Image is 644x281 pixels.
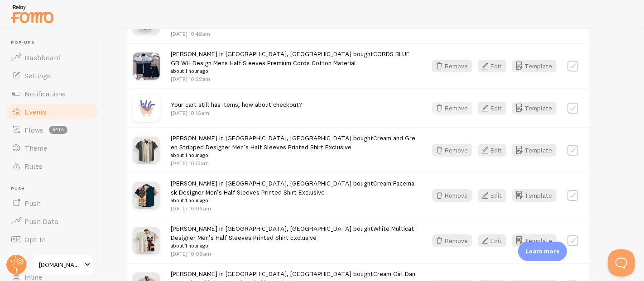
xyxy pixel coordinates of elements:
button: Template [512,189,557,202]
a: Edit [478,234,512,247]
a: Flows beta [5,121,99,139]
a: Cream Facemask Designer Men's Half Sleeves Printed Shirt Exclusive [171,179,414,196]
span: Push [24,199,41,208]
a: Cream and Green Stripped Designer Men's Half Sleeves Printed Shirt Exclusive [171,134,415,151]
a: White Multicat Designer Men's Half Sleeves Printed Shirt Exclusive [171,224,414,241]
a: CORDS BLUE GR WH Design Mens Half Sleeves Premium Cords Cotton Material [171,50,410,67]
button: Template [512,60,557,72]
img: CORDS_BL_GR_WH_1_07bc749c-77e2-4116-96af-a9baae6f551e.webp [133,52,160,80]
small: about 1 hour ago [171,242,416,250]
span: beta [49,126,67,134]
span: [PERSON_NAME] in [GEOGRAPHIC_DATA], [GEOGRAPHIC_DATA] bought [171,179,416,205]
span: Settings [24,71,51,80]
span: Rules [24,162,43,171]
a: Edit [478,144,512,157]
a: Settings [5,67,99,85]
button: Template [512,144,557,157]
span: Push [11,186,99,192]
button: Edit [478,189,506,202]
span: [PERSON_NAME] in [GEOGRAPHIC_DATA], [GEOGRAPHIC_DATA] bought [171,224,416,250]
p: [DATE] 10:06am [171,250,416,257]
button: Remove [432,60,472,72]
a: Theme [5,139,99,157]
button: Remove [432,144,472,157]
p: Learn more [525,247,560,256]
button: Template [512,102,557,114]
a: Edit [478,189,512,202]
small: about 1 hour ago [171,151,416,159]
a: [DOMAIN_NAME] [33,254,94,276]
span: Flows [24,125,43,134]
div: Learn more [518,242,567,261]
img: purchase.jpg [133,95,160,122]
span: Notifications [24,89,66,98]
button: Template [512,234,557,247]
p: [DATE] 10:22am [171,75,416,83]
a: Opt-In [5,230,99,248]
span: Your cart still has items, how about checkout? [171,100,302,109]
button: Remove [432,102,472,114]
a: Dashboard [5,48,99,67]
span: [DOMAIN_NAME] [39,259,82,270]
a: Edit [478,60,512,72]
button: Remove [432,189,472,202]
img: CreamFacemask_1.webp [133,182,160,209]
button: Edit [478,60,506,72]
a: Edit [478,102,512,114]
span: Theme [24,143,47,152]
a: Rules [5,157,99,175]
p: [DATE] 10:12am [171,159,416,167]
span: Push Data [24,217,58,226]
img: fomo-relay-logo-orange.svg [10,2,55,25]
span: [PERSON_NAME] in [GEOGRAPHIC_DATA], [GEOGRAPHIC_DATA] bought [171,50,416,75]
img: White_Multicat_4.webp [133,227,160,254]
a: Push [5,194,99,212]
button: Edit [478,234,506,247]
p: [DATE] 10:06am [171,205,416,212]
span: Pop-ups [11,40,99,46]
span: Opt-In [24,235,46,244]
iframe: Help Scout Beacon - Open [608,249,635,276]
small: about 1 hour ago [171,67,416,75]
span: [PERSON_NAME] in [GEOGRAPHIC_DATA], [GEOGRAPHIC_DATA] bought [171,134,416,159]
span: Events [24,107,47,116]
button: Edit [478,102,506,114]
a: Push Data [5,212,99,230]
p: [DATE] 10:16am [171,109,302,117]
a: Events [5,103,99,121]
small: about 1 hour ago [171,196,416,205]
span: Dashboard [24,53,61,62]
img: CreamandGreenStriped_4.webp [133,137,160,164]
p: [DATE] 10:42am [171,30,416,38]
button: Remove [432,234,472,247]
a: Notifications [5,85,99,103]
button: Edit [478,144,506,157]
